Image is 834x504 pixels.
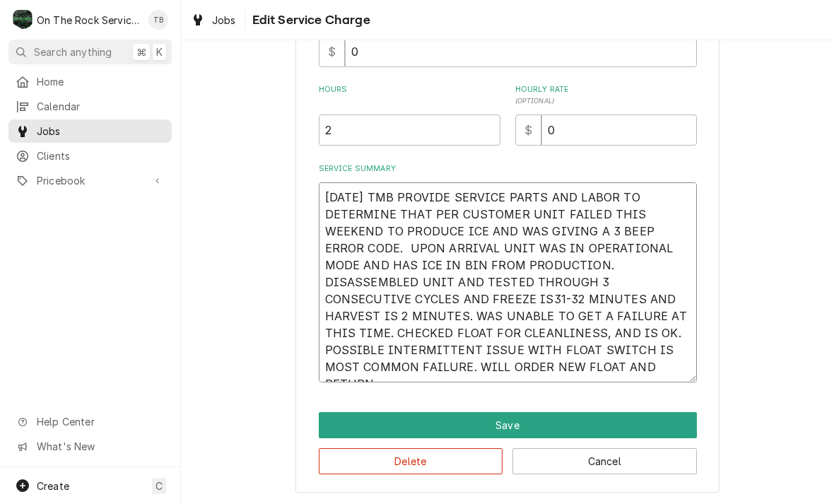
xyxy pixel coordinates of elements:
[8,410,172,433] a: Go to Help Center
[148,10,168,30] div: Todd Brady's Avatar
[515,97,555,105] span: ( optional )
[8,70,172,93] a: Home
[8,435,172,458] a: Go to What's New
[319,412,697,438] button: Save
[37,480,69,492] span: Create
[319,163,697,175] label: Service Summary
[156,45,163,59] span: K
[319,16,697,66] div: Hourly Cost
[37,99,165,114] span: Calendar
[319,84,500,146] div: [object Object]
[8,169,172,192] a: Go to Pricebook
[319,412,697,438] div: Button Group Row
[8,40,172,64] button: Search anything⌘K
[34,45,112,59] span: Search anything
[319,412,697,474] div: Button Group
[512,448,697,474] button: Cancel
[148,10,168,30] div: TB
[8,144,172,168] a: Clients
[37,124,165,139] span: Jobs
[319,182,697,382] textarea: [DATE] TMB PROVIDE SERVICE PARTS AND LABOR TO DETERMINE THAT PER CUSTOMER UNIT FAILED THIS WEEKEN...
[37,13,141,28] div: On The Rock Services
[37,414,163,429] span: Help Center
[37,173,143,188] span: Pricebook
[136,45,146,59] span: ⌘
[212,13,236,28] span: Jobs
[515,84,697,146] div: [object Object]
[319,36,345,67] div: $
[8,95,172,118] a: Calendar
[8,119,172,143] a: Jobs
[319,448,503,474] button: Delete
[248,11,370,30] span: Edit Service Charge
[37,148,165,163] span: Clients
[37,74,165,89] span: Home
[319,163,697,382] div: Service Summary
[319,84,500,107] label: Hours
[515,84,697,107] label: Hourly Rate
[13,10,33,30] div: On The Rock Services's Avatar
[155,479,163,493] span: C
[319,438,697,474] div: Button Group Row
[13,10,33,30] div: O
[185,8,242,32] a: Jobs
[515,115,541,146] div: $
[37,439,163,454] span: What's New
